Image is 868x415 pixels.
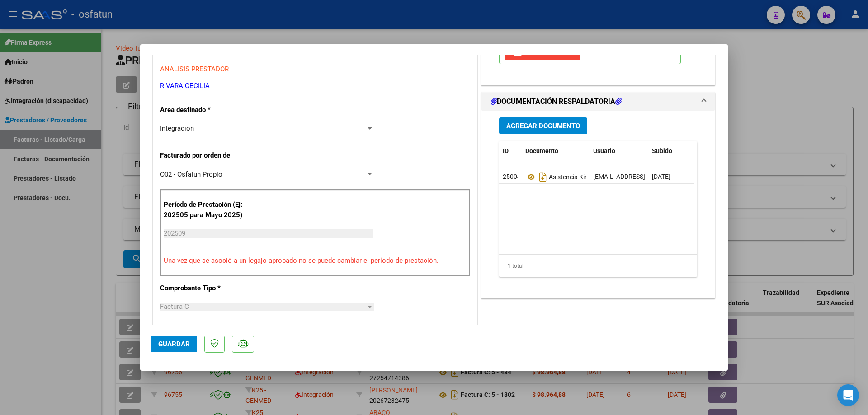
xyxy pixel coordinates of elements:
span: Usuario [593,147,615,154]
mat-expansion-panel-header: DOCUMENTACIÓN RESPALDATORIA [481,93,715,111]
span: ANALISIS PRESTADOR [160,65,229,73]
button: Guardar [151,336,197,352]
span: Subido [652,147,672,154]
datatable-header-cell: Documento [522,141,590,161]
datatable-header-cell: Usuario [590,141,648,161]
div: DOCUMENTACIÓN RESPALDATORIA [481,111,715,298]
datatable-header-cell: ID [499,141,522,161]
span: [EMAIL_ADDRESS][DOMAIN_NAME] - [PERSON_NAME] [593,173,746,180]
span: Agregar Documento [506,122,580,130]
span: Documento [525,147,558,154]
span: 25004 [503,173,521,180]
p: Período de Prestación (Ej: 202505 para Mayo 2025) [164,200,255,220]
span: Integración [160,124,194,132]
p: Area destinado * [160,105,253,115]
p: Una vez que se asoció a un legajo aprobado no se puede cambiar el período de prestación. [164,256,467,266]
span: O02 - Osfatun Propio [160,170,222,178]
p: Comprobante Tipo * [160,283,253,294]
div: Open Intercom Messenger [837,384,859,406]
datatable-header-cell: Acción [693,141,739,161]
h1: DOCUMENTACIÓN RESPALDATORIA [491,96,622,107]
p: RIVARA CECILIA [160,81,470,91]
button: Agregar Documento [499,117,587,134]
span: Guardar [158,340,190,348]
div: 1 total [499,255,697,277]
i: Descargar documento [537,170,549,184]
datatable-header-cell: Subido [648,141,693,161]
span: Asistencia Kinesiología 09 25 [525,173,630,181]
span: Quitar Legajo [512,48,573,56]
span: [DATE] [652,173,670,180]
span: Factura C [160,303,189,311]
span: ID [503,147,509,154]
p: Facturado por orden de [160,150,253,161]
